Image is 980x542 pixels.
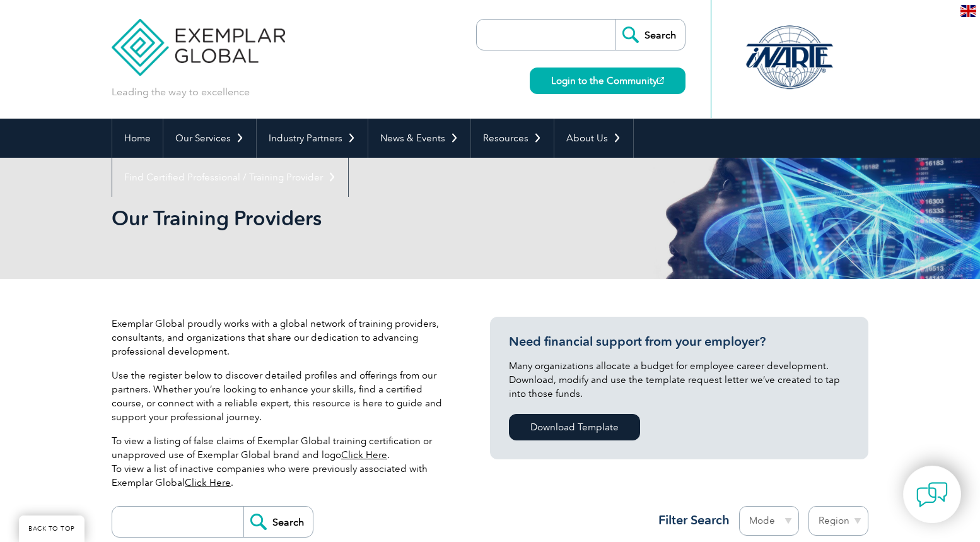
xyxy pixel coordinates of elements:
[554,119,633,158] a: About Us
[651,512,730,528] h3: Filter Search
[916,479,948,510] img: contact-chat.png
[509,334,849,350] h3: Need financial support from your employer?
[112,85,250,99] p: Leading the way to excellence
[163,119,256,158] a: Our Services
[185,477,231,488] a: Click Here
[257,119,368,158] a: Industry Partners
[112,158,348,197] a: Find Certified Professional / Training Provider
[471,119,554,158] a: Resources
[112,317,452,358] p: Exemplar Global proudly works with a global network of training providers, consultants, and organ...
[509,359,849,401] p: Many organizations allocate a budget for employee career development. Download, modify and use th...
[19,515,85,542] a: BACK TO TOP
[530,68,685,94] a: Login to the Community
[341,449,387,461] a: Click Here
[615,20,685,50] input: Search
[509,414,640,440] a: Download Template
[368,119,470,158] a: News & Events
[657,77,664,84] img: open_square.png
[112,368,452,424] p: Use the register below to discover detailed profiles and offerings from our partners. Whether you...
[960,5,976,17] img: en
[112,208,641,228] h2: Our Training Providers
[112,119,163,158] a: Home
[243,507,313,537] input: Search
[112,434,452,490] p: To view a listing of false claims of Exemplar Global training certification or unapproved use of ...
